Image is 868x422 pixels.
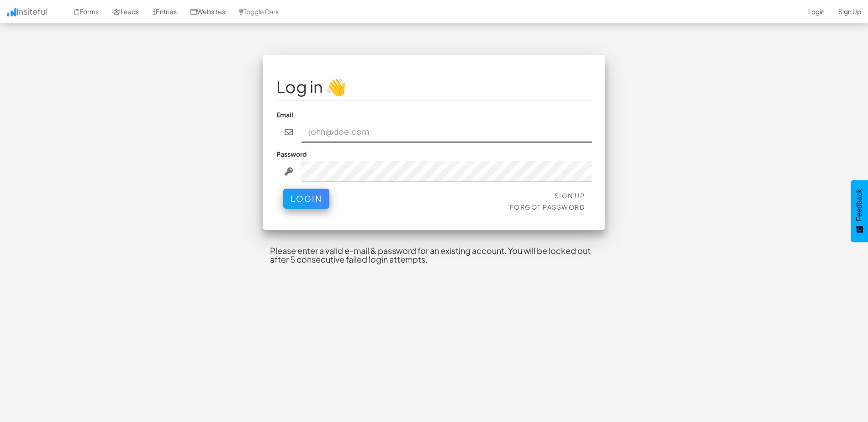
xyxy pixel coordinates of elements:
[283,189,329,209] button: Login
[510,203,585,211] a: Forgot Password
[263,239,605,272] h4: Please enter a valid e-mail & password for an existing account. You will be locked out after 5 co...
[555,191,585,200] a: Sign Up
[276,149,307,158] label: Password
[851,180,868,242] button: Feedback - Show survey
[7,8,16,16] img: icon.png
[855,189,863,221] span: Feedback
[302,121,592,142] input: john@doe.com
[276,78,592,96] h1: Log in 👋
[276,110,293,119] label: Email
